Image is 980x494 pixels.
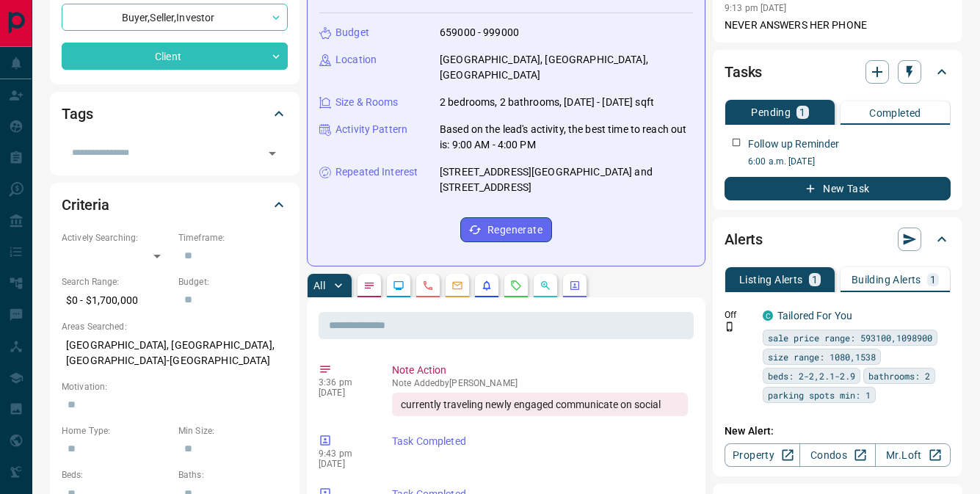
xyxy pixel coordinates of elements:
[540,280,551,291] svg: Opportunities
[868,368,930,383] span: bathrooms: 2
[440,25,519,40] p: 659000 - 999000
[393,280,404,291] svg: Lead Browsing Activity
[62,333,288,373] p: [GEOGRAPHIC_DATA], [GEOGRAPHIC_DATA], [GEOGRAPHIC_DATA]-[GEOGRAPHIC_DATA]
[319,377,370,388] p: 3:36 pm
[392,434,688,449] p: Task Completed
[768,330,932,345] span: sale price range: 593100,1098900
[725,443,800,467] a: Property
[451,280,463,291] svg: Emails
[313,280,325,291] p: All
[62,102,92,126] h2: Tags
[763,310,773,321] div: condos.ca
[262,143,283,164] button: Open
[392,378,688,388] p: Note Added by [PERSON_NAME]
[440,122,693,153] p: Based on the lead's activity, the best time to reach out is: 9:00 AM - 4:00 PM
[440,95,654,110] p: 2 bedrooms, 2 bathrooms, [DATE] - [DATE] sqft
[777,310,852,322] a: Tailored For You
[62,96,288,131] div: Tags
[569,280,581,291] svg: Agent Actions
[62,380,288,393] p: Motivation:
[335,25,369,40] p: Budget
[869,108,921,118] p: Completed
[748,155,951,168] p: 6:00 a.m. [DATE]
[392,363,688,378] p: Note Action
[725,54,951,90] div: Tasks
[62,275,171,288] p: Search Range:
[335,95,399,110] p: Size & Rooms
[319,448,370,459] p: 9:43 pm
[440,52,693,83] p: [GEOGRAPHIC_DATA], [GEOGRAPHIC_DATA], [GEOGRAPHIC_DATA]
[725,60,762,84] h2: Tasks
[62,468,171,482] p: Beds:
[739,275,803,285] p: Listing Alerts
[178,231,288,244] p: Timeframe:
[335,52,377,68] p: Location
[725,228,763,251] h2: Alerts
[392,393,688,416] div: currently traveling newly engaged communicate on social
[875,443,951,467] a: Mr.Loft
[930,275,936,285] p: 1
[422,280,434,291] svg: Calls
[812,275,818,285] p: 1
[319,388,370,398] p: [DATE]
[62,231,171,244] p: Actively Searching:
[768,349,876,364] span: size range: 1080,1538
[751,107,791,117] p: Pending
[725,322,735,332] svg: Push Notification Only
[62,187,288,222] div: Criteria
[768,388,871,402] span: parking spots min: 1
[319,459,370,469] p: [DATE]
[178,468,288,482] p: Baths:
[725,3,787,13] p: 9:13 pm [DATE]
[725,18,951,33] p: NEVER ANSWERS HER PHONE
[725,177,951,200] button: New Task
[748,137,839,152] p: Follow up Reminder
[481,280,493,291] svg: Listing Alerts
[725,222,951,257] div: Alerts
[440,164,693,195] p: [STREET_ADDRESS][GEOGRAPHIC_DATA] and [STREET_ADDRESS]
[335,122,407,137] p: Activity Pattern
[852,275,921,285] p: Building Alerts
[725,308,754,322] p: Off
[799,107,805,117] p: 1
[363,280,375,291] svg: Notes
[62,4,288,31] div: Buyer , Seller , Investor
[62,288,171,313] p: $0 - $1,700,000
[335,164,418,180] p: Repeated Interest
[768,368,855,383] span: beds: 2-2,2.1-2.9
[178,275,288,288] p: Budget:
[460,217,552,242] button: Regenerate
[62,43,288,70] div: Client
[510,280,522,291] svg: Requests
[725,424,951,439] p: New Alert:
[62,320,288,333] p: Areas Searched:
[62,193,109,217] h2: Criteria
[178,424,288,437] p: Min Size:
[62,424,171,437] p: Home Type:
[799,443,875,467] a: Condos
